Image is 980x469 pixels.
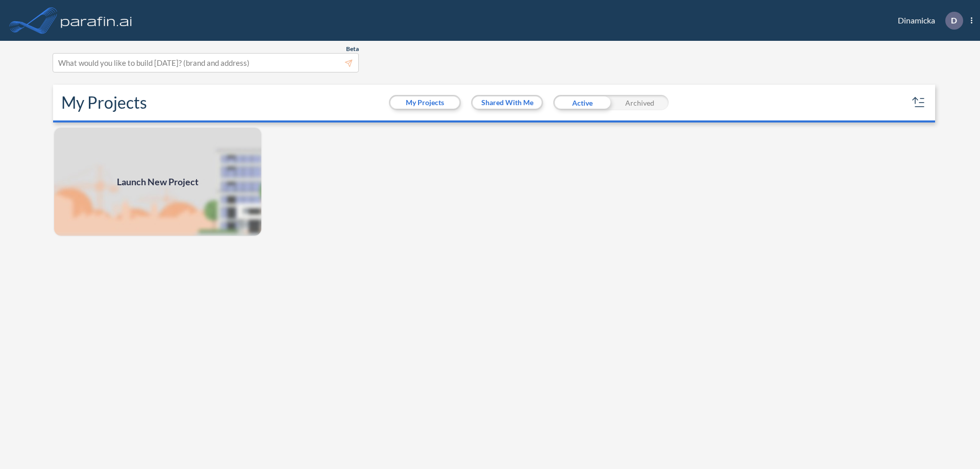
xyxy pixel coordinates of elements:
[117,175,199,189] span: Launch New Project
[911,94,927,111] button: sort
[390,96,459,109] button: My Projects
[53,127,262,237] img: add
[59,10,134,31] img: logo
[346,45,359,53] span: Beta
[61,93,147,112] h2: My Projects
[553,95,611,110] div: Active
[883,12,972,30] div: Dinamicka
[951,16,957,25] p: D
[53,127,262,237] a: Launch New Project
[611,95,669,110] div: Archived
[473,96,542,109] button: Shared With Me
